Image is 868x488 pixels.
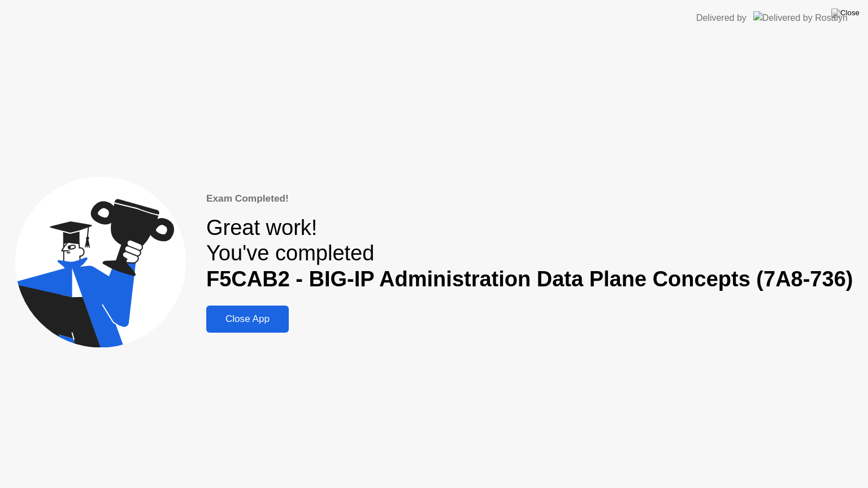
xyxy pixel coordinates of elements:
[210,313,285,325] div: Close App
[696,11,747,25] div: Delivered by
[206,215,853,293] div: Great work! You've completed
[206,191,853,206] div: Exam Completed!
[206,306,289,333] button: Close App
[206,267,853,291] b: F5CAB2 - BIG-IP Administration Data Plane Concepts (7A8-736)
[753,11,848,24] img: Delivered by Rosalyn
[831,8,860,18] img: Close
